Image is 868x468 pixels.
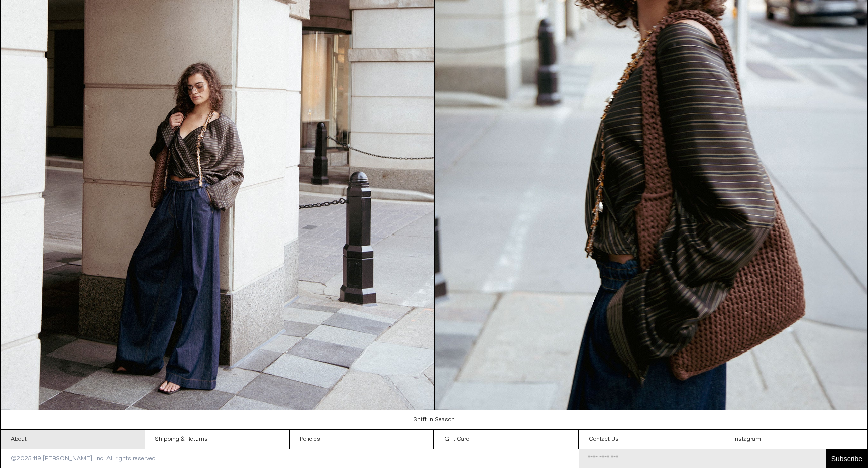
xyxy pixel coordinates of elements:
[145,430,289,449] a: Shipping & Returns
[290,430,434,449] a: Policies
[1,410,868,429] a: Shift in Season
[434,430,578,449] a: Gift Card
[579,430,723,449] a: Contact Us
[723,430,867,449] a: Instagram
[1,430,145,449] a: About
